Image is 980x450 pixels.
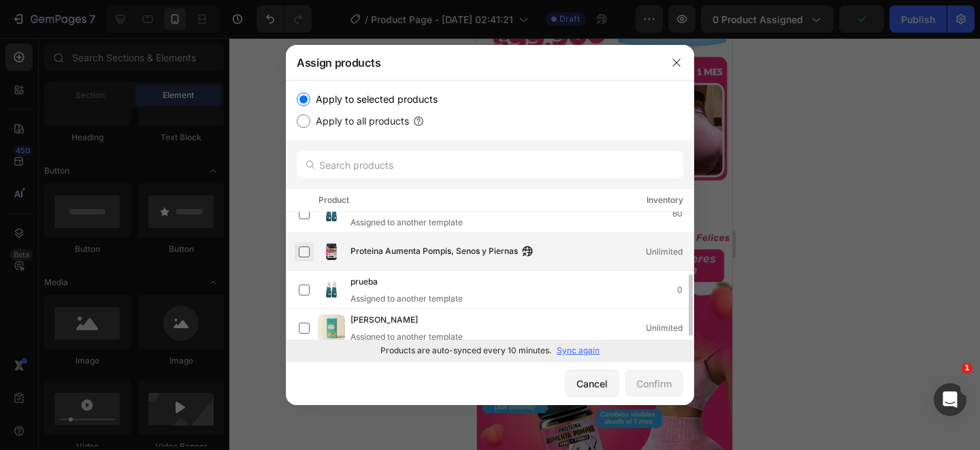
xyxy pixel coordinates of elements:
span: [PERSON_NAME] [350,313,418,328]
iframe: Intercom live chat [934,383,966,416]
img: product-img [318,315,345,342]
span: Proteina Aumenta Pompis, Senos y Piernas [350,244,518,259]
span: prueba [350,275,378,290]
div: Assigned to another template [350,216,463,229]
div: 80 [672,207,693,221]
label: Apply to all products [310,113,409,129]
img: product-img [318,200,345,227]
input: Search products [297,151,683,178]
div: Inventory [647,193,683,207]
div: Assigned to another template [350,331,463,343]
div: 0 [677,283,693,297]
button: Confirm [625,370,683,397]
img: product-img [318,276,345,304]
div: Confirm [636,376,672,391]
p: Sync again [557,344,600,357]
span: 1 [962,363,973,374]
img: product-img [318,238,345,266]
div: Unlimited [646,245,693,259]
button: Cancel [565,370,619,397]
p: Products are auto-synced every 10 minutes. [380,344,551,357]
label: Apply to selected products [310,91,438,108]
div: Unlimited [646,321,693,335]
div: /> [286,80,694,361]
div: Assigned to another template [350,293,463,305]
div: Cancel [576,376,608,391]
div: Product [318,193,349,207]
div: Assign products [286,45,659,80]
